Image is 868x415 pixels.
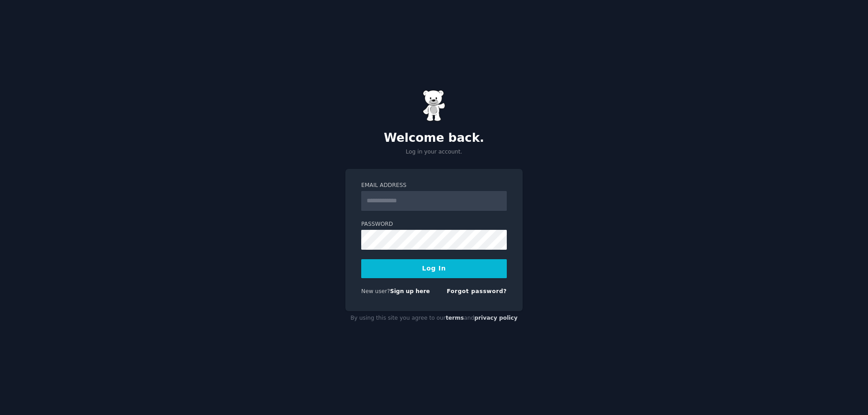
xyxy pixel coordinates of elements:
img: Gummy Bear [423,90,445,121]
span: New user? [361,288,390,294]
label: Password [361,220,507,228]
button: Log In [361,259,507,278]
h2: Welcome back. [345,131,523,145]
label: Email Address [361,182,507,190]
a: privacy policy [474,315,518,321]
a: Forgot password? [447,288,507,294]
a: terms [446,315,464,321]
a: Sign up here [390,288,430,294]
div: By using this site you agree to our and [345,311,523,326]
p: Log in your account. [345,148,523,156]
